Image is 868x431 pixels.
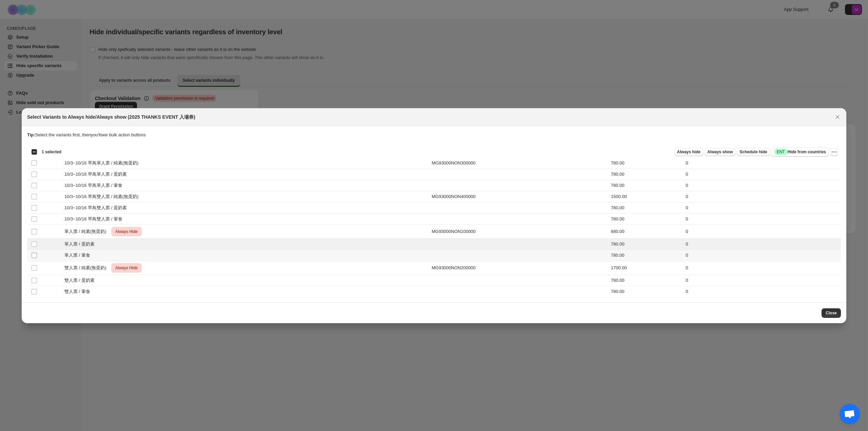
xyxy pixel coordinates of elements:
[826,310,837,316] span: Close
[609,286,684,297] td: 780.00
[684,275,841,286] td: 0
[684,213,841,224] td: 0
[684,202,841,213] td: 0
[840,404,860,424] div: 打開聊天
[42,149,61,155] span: 1 selected
[609,157,684,169] td: 780.00
[830,148,838,156] button: More actions
[64,216,126,222] span: 10/3~10/16 早鳥雙人票 / 葷食
[705,148,735,156] button: Always show
[64,171,131,178] span: 10/3~10/16 早鳥單人票 / 蛋奶素
[609,238,684,250] td: 780.00
[707,149,733,155] span: Always show
[27,132,841,138] p: Select the variants first, then you'll see bulk action buttons
[609,191,684,202] td: 1500.00
[771,147,829,157] button: SuccessENTHide from countries
[64,265,110,271] span: 雙人票 / 純素(無蛋奶)
[674,148,703,156] button: Always hide
[64,160,142,166] span: 10/3~10/16 早鳥單人票 / 純素(無蛋奶)
[114,228,139,236] span: Always Hide
[684,180,841,191] td: 0
[609,202,684,213] td: 780.00
[677,149,701,155] span: Always hide
[430,224,609,238] td: MG93000NON100000
[609,213,684,224] td: 780.00
[64,204,131,211] span: 10/3~10/16 早鳥雙人票 / 蛋奶素
[609,250,684,261] td: 780.00
[684,286,841,297] td: 0
[27,114,195,120] h2: Select Variants to Always hide/Always show (2025 THANKS EVENT 入場券)
[430,261,609,275] td: MG93000NON200000
[684,250,841,261] td: 0
[609,169,684,180] td: 780.00
[609,180,684,191] td: 780.00
[64,277,98,284] span: 雙人票 / 蛋奶素
[684,191,841,202] td: 0
[27,132,35,137] strong: Tip:
[114,264,139,272] span: Always Hide
[64,193,142,200] span: 10/3~10/16 早鳥雙人票 / 純素(無蛋奶)
[777,149,785,155] span: ENT
[64,228,110,235] span: 單人票 / 純素(無蛋奶)
[64,288,94,295] span: 雙人票 / 葷食
[609,224,684,238] td: 880.00
[430,157,609,169] td: MG93000NON300000
[737,148,770,156] button: Schedule hide
[609,275,684,286] td: 780.00
[739,149,767,155] span: Schedule hide
[684,261,841,275] td: 0
[684,224,841,238] td: 0
[822,308,841,318] button: Close
[684,169,841,180] td: 0
[774,149,826,155] span: Hide from countries
[64,182,126,189] span: 10/3~10/16 早鳥單人票 / 葷食
[64,241,98,248] span: 單人票 / 蛋奶素
[609,261,684,275] td: 1700.00
[833,112,842,122] button: Close
[430,191,609,202] td: MG93000NON400000
[64,252,94,259] span: 單人票 / 葷食
[684,238,841,250] td: 0
[684,157,841,169] td: 0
